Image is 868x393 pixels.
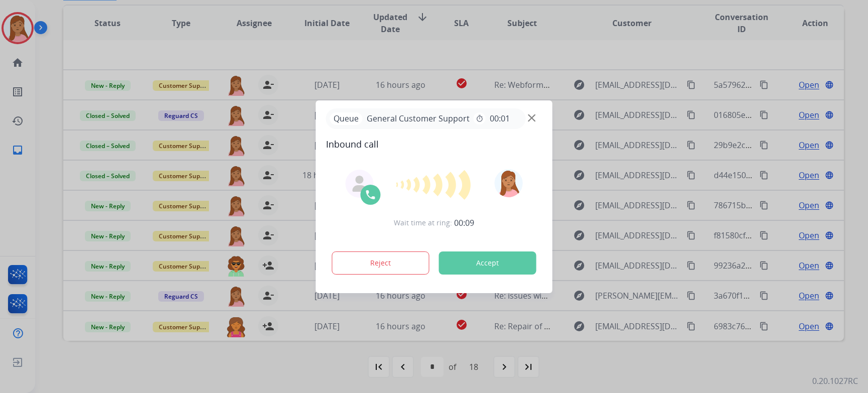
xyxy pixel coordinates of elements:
[454,217,474,229] span: 00:09
[439,251,536,275] button: Accept
[528,114,535,121] img: close-button
[326,137,542,151] span: Inbound call
[352,176,368,192] img: agent-avatar
[332,251,429,275] button: Reject
[490,112,510,124] span: 00:01
[394,218,452,228] span: Wait time at ring:
[812,375,858,387] p: 0.20.1027RC
[365,189,377,201] img: call-icon
[494,169,522,197] img: avatar
[476,114,484,122] mat-icon: timer
[330,112,363,125] p: Queue
[363,112,474,124] span: General Customer Support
